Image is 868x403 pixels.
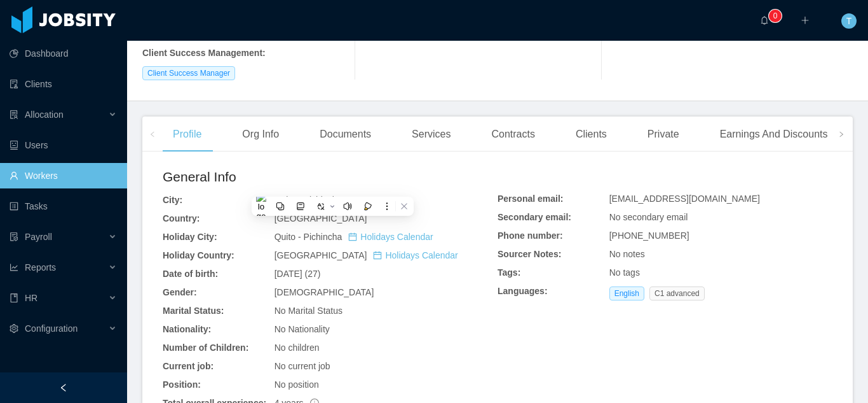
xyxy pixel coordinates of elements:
span: No secondary email [609,212,688,222]
i: icon: calendar [348,232,357,241]
b: Client Success Management : [142,48,266,58]
b: Holiday City: [163,232,217,242]
b: Sourcer Notes: [498,249,561,259]
div: Profile [163,117,212,152]
span: [GEOGRAPHIC_DATA] [275,250,458,260]
b: Gender: [163,287,197,297]
span: [EMAIL_ADDRESS][DOMAIN_NAME] [609,194,760,204]
div: Contracts [481,117,545,152]
a: icon: calendarHolidays Calendar [348,232,433,242]
a: icon: calendarHolidays Calendar [373,250,458,260]
span: [PHONE_NUMBER] [609,230,689,241]
span: Payroll [25,232,52,242]
b: Marital Status: [163,306,224,316]
span: No children [275,343,320,353]
span: [DEMOGRAPHIC_DATA] [275,287,374,297]
span: Quito - Pichincha [275,232,433,242]
div: Earnings And Discounts [710,117,838,152]
i: icon: book [10,293,18,302]
i: icon: left [149,131,156,138]
span: Client Success Manager [142,66,235,80]
b: Personal email: [498,194,564,204]
b: Current job: [163,361,214,371]
i: icon: right [838,131,844,138]
b: Holiday Country: [163,250,234,260]
div: Org Info [232,117,289,152]
span: No notes [609,249,645,259]
a: icon: pie-chartDashboard [10,41,117,66]
span: T [846,13,852,29]
span: C1 advanced [649,286,705,300]
span: Reports [25,262,56,272]
b: Phone number: [498,230,563,241]
b: Languages: [498,286,548,296]
b: City: [163,195,182,205]
i: icon: solution [10,110,18,119]
i: icon: bell [760,16,769,25]
span: Quito - Pichincha [275,195,342,205]
b: Date of birth: [163,269,218,279]
span: HR [25,293,37,303]
b: Position: [163,379,201,390]
div: No tags [609,266,832,279]
span: No Nationality [275,324,330,334]
b: Nationality: [163,324,211,334]
i: icon: line-chart [10,263,18,272]
span: No Marital Status [275,306,342,316]
a: icon: auditClients [10,71,117,97]
div: Documents [309,117,381,152]
b: Tags: [498,267,520,278]
span: [DATE] (27) [275,269,321,279]
b: Country: [163,213,200,223]
i: icon: setting [10,324,18,333]
div: Services [402,117,461,152]
h2: General Info [163,167,498,187]
a: icon: profileTasks [10,194,117,219]
span: Configuration [25,323,78,334]
a: icon: userWorkers [10,163,117,188]
i: icon: file-protect [10,232,18,241]
div: Private [637,117,689,152]
i: icon: calendar [373,251,382,260]
b: Secondary email: [498,212,571,222]
span: English [609,286,644,300]
div: Clients [566,117,617,152]
b: Number of Children: [163,343,248,353]
span: Allocation [25,110,64,120]
i: icon: plus [801,16,810,25]
span: No position [275,379,319,390]
span: [GEOGRAPHIC_DATA] [275,213,367,223]
sup: 0 [769,10,782,22]
span: No current job [275,361,330,371]
a: icon: robotUsers [10,132,117,158]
